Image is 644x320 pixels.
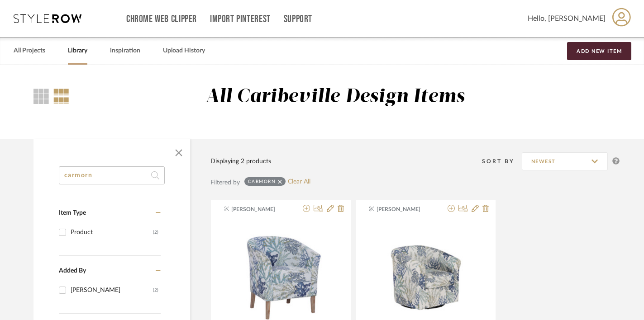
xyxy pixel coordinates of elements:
[110,45,140,57] a: Inspiration
[210,178,240,188] div: Filtered by
[248,179,276,184] div: carmorn
[153,283,158,297] div: (2)
[59,166,165,184] input: Search within 2 results
[68,45,87,57] a: Library
[163,45,205,57] a: Upload History
[288,178,310,186] a: Clear All
[71,225,153,240] div: Product
[210,156,271,166] div: Displaying 2 products
[59,268,86,274] span: Added By
[567,42,631,60] button: Add New Item
[284,15,312,23] a: Support
[377,205,434,213] span: [PERSON_NAME]
[231,205,288,213] span: [PERSON_NAME]
[59,210,86,216] span: Item Type
[528,13,606,24] span: Hello, [PERSON_NAME]
[153,225,158,240] div: (2)
[14,45,45,57] a: All Projects
[482,157,522,166] div: Sort By
[71,283,153,297] div: [PERSON_NAME]
[170,144,188,162] button: Close
[210,15,271,23] a: Import Pinterest
[205,85,465,108] div: All Caribeville Design Items
[126,15,197,23] a: Chrome Web Clipper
